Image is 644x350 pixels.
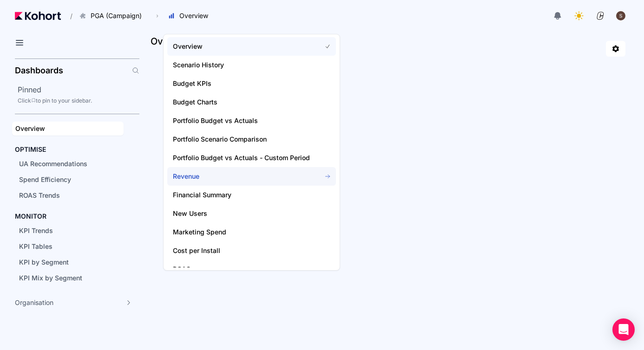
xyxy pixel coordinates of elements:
[15,145,46,154] h4: OPTIMISE
[173,97,310,107] span: Budget Charts
[15,66,63,75] h2: Dashboards
[167,130,336,149] a: Portfolio Scenario Comparison
[173,209,310,218] span: New Users
[12,122,124,136] a: Overview
[74,8,151,24] button: PGA (Campaign)
[19,227,53,234] span: KPI Trends
[16,255,124,269] a: KPI by Segment
[15,124,45,132] span: Overview
[173,190,310,200] span: Financial Summary
[173,79,310,88] span: Budget KPIs
[167,37,336,56] a: Overview
[15,12,61,20] img: Kohort logo
[63,11,72,21] span: /
[179,11,208,20] span: Overview
[16,157,124,171] a: UA Recommendations
[173,135,310,144] span: Portfolio Scenario Comparison
[173,172,310,181] span: Revenue
[18,97,139,104] div: Click to pin to your sidebar.
[16,240,124,253] a: KPI Tables
[167,204,336,223] a: New Users
[167,56,336,74] a: Scenario History
[15,212,46,221] h4: MONITOR
[91,11,142,20] span: PGA (Campaign)
[173,265,310,274] span: ROAS
[19,191,60,199] span: ROAS Trends
[19,258,69,266] span: KPI by Segment
[596,11,605,20] img: logo_ConcreteSoftwareLogo_20230810134128192030.png
[612,318,635,341] div: Open Intercom Messenger
[167,167,336,186] a: Revenue
[173,116,310,125] span: Portfolio Budget vs Actuals
[173,42,310,51] span: Overview
[167,186,336,204] a: Financial Summary
[16,271,124,285] a: KPI Mix by Segment
[19,160,87,168] span: UA Recommendations
[163,8,218,24] button: Overview
[16,173,124,187] a: Spend Efficiency
[173,153,310,162] span: Portfolio Budget vs Actuals - Custom Period
[167,111,336,130] a: Portfolio Budget vs Actuals
[167,74,336,93] a: Budget KPIs
[16,188,124,202] a: ROAS Trends
[19,242,53,250] span: KPI Tables
[154,12,160,19] span: ›
[15,298,53,307] span: Organisation
[167,223,336,241] a: Marketing Spend
[16,224,124,238] a: KPI Trends
[151,37,199,46] h3: Overview
[167,241,336,260] a: Cost per Install
[173,60,310,70] span: Scenario History
[167,93,336,111] a: Budget Charts
[19,175,71,183] span: Spend Efficiency
[173,246,310,255] span: Cost per Install
[167,149,336,167] a: Portfolio Budget vs Actuals - Custom Period
[19,274,82,282] span: KPI Mix by Segment
[167,260,336,279] a: ROAS
[18,84,139,95] h2: Pinned
[173,227,310,237] span: Marketing Spend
